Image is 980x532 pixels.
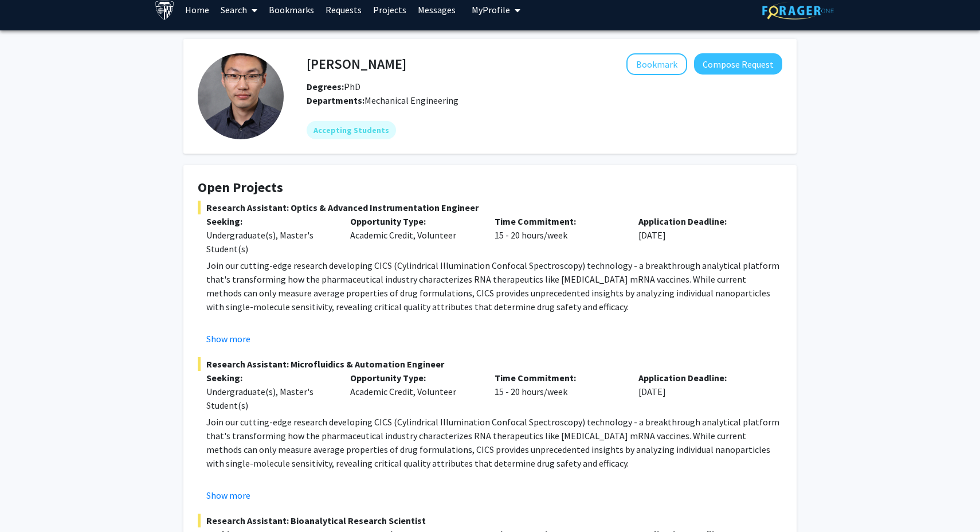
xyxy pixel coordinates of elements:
[762,2,834,19] img: ForagerOne Logo
[206,259,782,314] p: Join our cutting-edge research developing CICS (Cylindrical Illumination Confocal Spectroscopy) t...
[206,228,333,256] div: Undergraduate(s), Master's Student(s)
[342,214,485,256] div: Academic Credit, Volunteer
[495,371,621,385] p: Time Commitment:
[9,480,49,523] iframe: Chat
[198,53,284,139] img: Profile Picture
[630,214,774,256] div: [DATE]
[630,371,774,412] div: [DATE]
[495,214,621,228] p: Time Commitment:
[198,179,782,196] h4: Open Projects
[307,53,406,75] h4: [PERSON_NAME]
[307,81,344,92] b: Degrees:
[638,371,765,385] p: Application Deadline:
[638,214,765,228] p: Application Deadline:
[350,214,477,228] p: Opportunity Type:
[364,95,458,106] span: Mechanical Engineering
[206,415,782,470] p: Join our cutting-edge research developing CICS (Cylindrical Illumination Confocal Spectroscopy) t...
[198,514,782,527] span: Research Assistant: Bioanalytical Research Scientist
[472,4,510,15] span: My Profile
[206,371,333,385] p: Seeking:
[486,214,630,256] div: 15 - 20 hours/week
[350,371,477,385] p: Opportunity Type:
[307,121,396,139] mat-chip: Accepting Students
[694,53,782,75] button: Compose Request to Sixuan Li
[198,201,782,214] span: Research Assistant: Optics & Advanced Instrumentation Engineer
[626,53,687,75] button: Add Sixuan Li to Bookmarks
[307,95,364,106] b: Departments:
[342,371,485,412] div: Academic Credit, Volunteer
[486,371,630,412] div: 15 - 20 hours/week
[307,81,360,92] span: PhD
[206,488,250,502] button: Show more
[206,332,250,346] button: Show more
[206,214,333,228] p: Seeking:
[198,357,782,371] span: Research Assistant: Microfluidics & Automation Engineer
[206,385,333,412] div: Undergraduate(s), Master's Student(s)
